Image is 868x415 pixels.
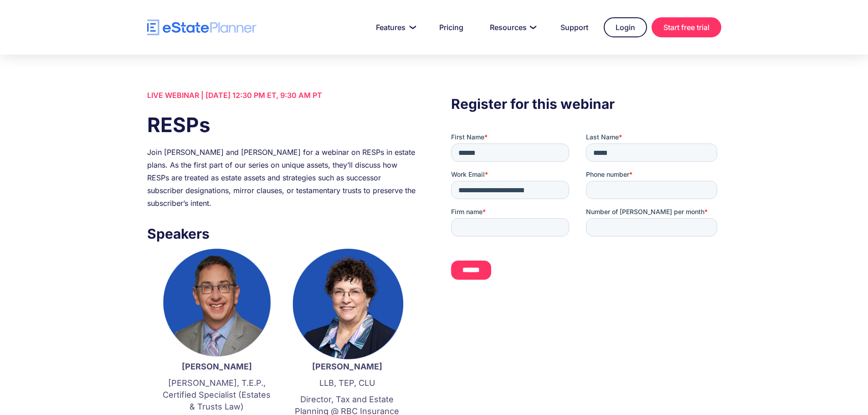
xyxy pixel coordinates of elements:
[312,362,382,371] strong: [PERSON_NAME]
[479,18,545,36] a: Resources
[428,18,474,36] a: Pricing
[291,377,403,389] p: LLB, TEP, CLU
[604,17,647,37] a: Login
[365,18,424,36] a: Features
[161,377,273,413] p: [PERSON_NAME], T.E.P., Certified Specialist (Estates & Trusts Law)
[451,133,721,296] iframe: Form 0
[147,223,417,244] h3: Speakers
[147,111,417,139] h1: RESPs
[550,18,599,36] a: Support
[182,362,252,371] strong: [PERSON_NAME]
[652,17,721,37] a: Start free trial
[451,93,721,114] h3: Register for this webinar
[147,89,417,102] div: LIVE WEBINAR | [DATE] 12:30 PM ET, 9:30 AM PT
[147,146,417,210] div: Join [PERSON_NAME] and [PERSON_NAME] for a webinar on RESPs in estate plans. As the first part of...
[147,20,257,36] a: home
